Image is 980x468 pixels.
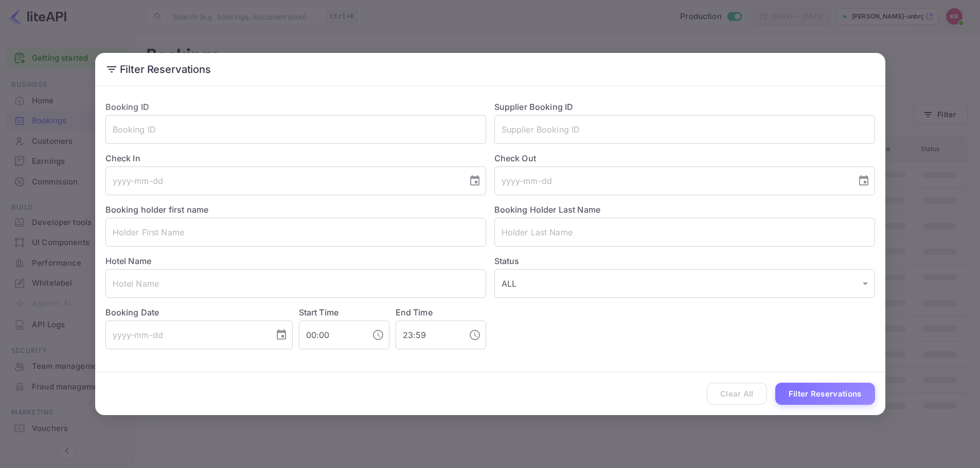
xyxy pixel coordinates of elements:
[105,306,293,319] label: Booking Date
[465,325,485,345] button: Choose time, selected time is 11:59 PM
[853,171,874,191] button: Choose date
[105,218,486,247] input: Holder First Name
[299,307,339,317] label: Start Time
[494,102,574,112] label: Supplier Booking ID
[396,307,433,317] label: End Time
[396,321,460,349] input: hh:mm
[105,269,486,298] input: Hotel Name
[105,256,152,266] label: Hotel Name
[299,321,364,349] input: hh:mm
[105,321,267,349] input: yyyy-mm-dd
[95,53,885,86] h2: Filter Reservations
[105,166,460,195] input: yyyy-mm-dd
[368,325,388,345] button: Choose time, selected time is 12:00 AM
[494,218,875,247] input: Holder Last Name
[105,152,486,164] label: Check In
[105,204,209,215] label: Booking holder first name
[494,204,601,215] label: Booking Holder Last Name
[494,115,875,144] input: Supplier Booking ID
[775,383,875,405] button: Filter Reservations
[105,115,486,144] input: Booking ID
[465,171,485,191] button: Choose date
[105,102,150,112] label: Booking ID
[494,269,875,298] div: ALL
[494,152,875,164] label: Check Out
[271,325,292,345] button: Choose date
[494,166,849,195] input: yyyy-mm-dd
[494,255,875,267] label: Status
